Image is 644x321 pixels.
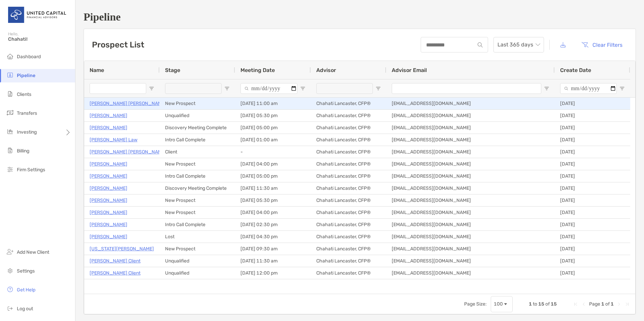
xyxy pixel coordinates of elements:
span: 1 [529,301,532,307]
img: input icon [478,42,483,47]
a: [PERSON_NAME] [90,111,127,120]
button: Open Filter Menu [544,86,549,91]
span: 15 [538,301,544,307]
div: 100 [494,301,503,307]
div: [DATE] 05:30 pm [235,110,311,121]
a: [PERSON_NAME] [90,208,127,217]
div: [DATE] 04:30 pm [235,231,311,243]
div: Intro Call Complete [160,134,235,146]
div: [DATE] [555,207,630,218]
div: Client [160,146,235,158]
div: Previous Page [581,301,586,307]
button: Open Filter Menu [149,86,154,91]
div: [DATE] [555,146,630,158]
a: [PERSON_NAME] [90,196,127,205]
button: Open Filter Menu [619,86,625,91]
a: [PERSON_NAME] [90,160,127,168]
div: Unqualified [160,110,235,121]
div: Intro Call Complete [160,170,235,182]
span: to [533,301,537,307]
div: New Prospect [160,98,235,109]
img: logout icon [6,304,14,312]
div: [DATE] 11:30 am [235,255,311,267]
button: Open Filter Menu [224,86,230,91]
div: Chahati Lancaster, CFP® [311,255,386,267]
div: Chahati Lancaster, CFP® [311,243,386,255]
div: Chahati Lancaster, CFP® [311,98,386,109]
button: Open Filter Menu [376,86,381,91]
span: Name [90,67,104,73]
div: Unqualified [160,255,235,267]
span: Investing [17,129,37,135]
div: Chahati Lancaster, CFP® [311,207,386,218]
div: Lost [160,231,235,243]
a: [PERSON_NAME] [PERSON_NAME] [90,148,166,156]
div: [DATE] [555,267,630,279]
a: [US_STATE][PERSON_NAME] [90,245,154,253]
a: [PERSON_NAME] [90,233,127,241]
div: [DATE] 09:30 am [235,243,311,255]
span: Pipeline [17,73,35,78]
span: Dashboard [17,54,41,60]
img: add_new_client icon [6,248,14,256]
p: [PERSON_NAME] Client [90,269,140,277]
span: Firm Settings [17,167,45,173]
div: [EMAIL_ADDRESS][DOMAIN_NAME] [386,267,555,279]
span: Get Help [17,287,35,293]
a: [PERSON_NAME] [90,184,127,192]
span: Billing [17,148,29,154]
div: [DATE] 04:00 pm [235,207,311,218]
div: [DATE] [555,134,630,146]
div: [EMAIL_ADDRESS][DOMAIN_NAME] [386,98,555,109]
div: [EMAIL_ADDRESS][DOMAIN_NAME] [386,243,555,255]
input: Name Filter Input [90,83,146,94]
div: New Prospect [160,207,235,218]
div: [EMAIL_ADDRESS][DOMAIN_NAME] [386,231,555,243]
span: Add New Client [17,249,49,255]
a: [PERSON_NAME] [90,123,127,132]
div: [EMAIL_ADDRESS][DOMAIN_NAME] [386,146,555,158]
div: Chahati Lancaster, CFP® [311,122,386,134]
span: Create Date [560,67,591,73]
div: Next Page [616,301,622,307]
div: New Prospect [160,158,235,170]
h1: Pipeline [84,11,636,23]
div: [DATE] [555,182,630,194]
span: Advisor Email [392,67,427,73]
div: Discovery Meeting Complete [160,182,235,194]
span: Advisor [316,67,336,73]
a: [PERSON_NAME] [90,220,127,229]
p: [PERSON_NAME] Law [90,136,137,144]
div: [DATE] [555,98,630,109]
div: [EMAIL_ADDRESS][DOMAIN_NAME] [386,134,555,146]
button: Clear Filters [576,37,627,52]
div: [DATE] 01:00 am [235,134,311,146]
span: Meeting Date [240,67,275,73]
div: [EMAIL_ADDRESS][DOMAIN_NAME] [386,219,555,230]
span: Page [589,301,600,307]
div: [EMAIL_ADDRESS][DOMAIN_NAME] [386,170,555,182]
div: Chahati Lancaster, CFP® [311,231,386,243]
h3: Prospect List [92,40,144,49]
div: - [235,146,311,158]
span: 1 [601,301,604,307]
img: firm-settings icon [6,165,14,173]
div: [DATE] [555,170,630,182]
span: of [545,301,550,307]
div: Chahati Lancaster, CFP® [311,134,386,146]
div: Chahati Lancaster, CFP® [311,110,386,121]
div: Chahati Lancaster, CFP® [311,267,386,279]
div: [DATE] [555,231,630,243]
img: clients icon [6,90,14,98]
div: Unqualified [160,267,235,279]
div: Page Size [491,296,513,312]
